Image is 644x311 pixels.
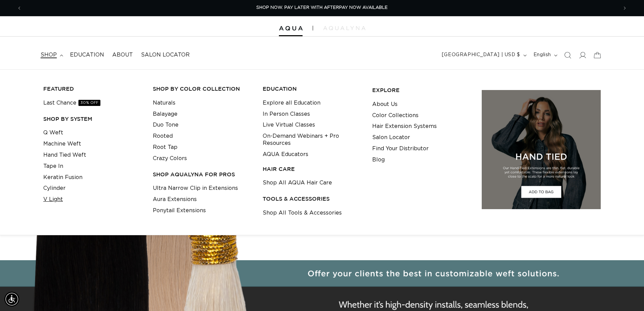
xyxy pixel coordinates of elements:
a: Ponytail Extensions [153,205,206,216]
img: aqualyna.com [323,26,365,30]
a: Live Virtual Classes [263,119,315,131]
span: English [533,51,551,59]
a: Naturals [153,97,175,109]
a: Salon Locator [137,47,194,63]
a: Hand Tied Weft [43,150,86,161]
a: Root Tap [153,142,177,153]
h3: TOOLS & ACCESSORIES [263,195,362,202]
a: Shop All Tools & Accessories [263,207,342,219]
div: Accessibility Menu [4,292,19,307]
button: English [529,49,560,62]
span: SHOP NOW. PAY LATER WITH AFTERPAY NOW AVAILABLE [256,5,388,10]
h3: EDUCATION [263,85,362,92]
a: Cylinder [43,183,66,194]
a: Explore all Education [263,97,320,109]
a: About Us [372,99,398,110]
button: Previous announcement [12,2,27,15]
a: Ultra Narrow Clip in Extensions [153,183,238,194]
a: Machine Weft [43,138,81,150]
a: Shop All AQUA Hair Care [263,177,332,188]
h3: FEATURED [43,85,142,92]
a: Blog [372,154,385,165]
a: Tape In [43,161,63,172]
a: AQUA Educators [263,149,308,160]
a: Aura Extensions [153,194,197,205]
a: On-Demand Webinars + Pro Resources [263,131,362,149]
h3: Shop AquaLyna for Pros [153,171,252,178]
button: Next announcement [617,2,632,15]
a: V Light [43,194,63,205]
summary: Search [560,48,575,63]
a: Rooted [153,131,173,142]
h3: HAIR CARE [263,165,362,173]
span: About [112,51,133,59]
span: 30% OFF [78,100,100,106]
h3: EXPLORE [372,87,471,94]
a: Keratin Fusion [43,172,82,183]
a: Hair Extension Systems [372,121,437,132]
h3: SHOP BY SYSTEM [43,115,142,123]
summary: shop [37,47,66,63]
a: Find Your Distributor [372,143,429,154]
h3: Shop by Color Collection [153,85,252,92]
a: Balayage [153,109,177,120]
a: Education [66,47,108,63]
span: shop [41,51,57,59]
a: Last Chance30% OFF [43,97,100,109]
a: Q Weft [43,127,63,138]
a: Crazy Colors [153,153,187,164]
span: Education [70,51,104,59]
span: Salon Locator [141,51,190,59]
a: Duo Tone [153,119,178,131]
a: Color Collections [372,110,419,121]
a: About [108,47,137,63]
img: Aqua Hair Extensions [279,26,303,31]
button: [GEOGRAPHIC_DATA] | USD $ [438,49,529,62]
a: In Person Classes [263,109,310,120]
a: Salon Locator [372,132,410,143]
span: [GEOGRAPHIC_DATA] | USD $ [442,51,520,59]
